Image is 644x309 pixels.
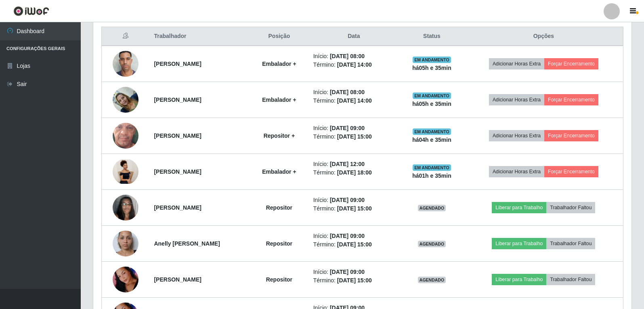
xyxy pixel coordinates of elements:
strong: Embalador + [262,97,296,103]
button: Trabalhador Faltou [546,202,595,213]
strong: [PERSON_NAME] [154,204,201,211]
button: Adicionar Horas Extra [489,130,544,141]
time: [DATE] 09:00 [330,233,365,239]
time: [DATE] 09:00 [330,269,365,275]
time: [DATE] 08:00 [330,89,365,95]
time: [DATE] 15:00 [337,133,372,140]
th: Trabalhador [149,27,250,46]
li: Término: [313,168,395,177]
button: Forçar Encerramento [544,166,598,177]
span: AGENDADO [418,205,446,211]
strong: Repositor + [264,132,295,139]
button: Liberar para Trabalho [492,202,546,213]
th: Opções [464,27,623,46]
button: Trabalhador Faltou [546,274,595,285]
strong: há 04 h e 35 min [412,137,451,143]
li: Término: [313,97,395,105]
strong: Anelly [PERSON_NAME] [154,240,220,247]
img: 1757454184631.jpeg [113,160,138,183]
button: Liberar para Trabalho [492,238,546,249]
button: Adicionar Horas Extra [489,94,544,105]
time: [DATE] 09:00 [330,197,365,203]
button: Liberar para Trabalho [492,274,546,285]
button: Forçar Encerramento [544,130,598,141]
strong: Repositor [266,204,292,211]
time: [DATE] 15:00 [337,205,372,212]
li: Término: [313,204,395,213]
span: EM ANDAMENTO [413,57,451,63]
time: [DATE] 14:00 [337,97,372,104]
li: Início: [313,124,395,132]
strong: há 05 h e 35 min [412,101,451,107]
li: Término: [313,240,395,249]
button: Forçar Encerramento [544,58,598,69]
th: Posição [250,27,308,46]
img: CoreUI Logo [13,6,49,16]
time: [DATE] 18:00 [337,169,372,176]
li: Término: [313,276,395,285]
li: Início: [313,160,395,168]
button: Adicionar Horas Extra [489,166,544,177]
strong: Embalador + [262,61,296,67]
strong: [PERSON_NAME] [154,276,201,283]
strong: [PERSON_NAME] [154,97,201,103]
img: 1757604463996.jpeg [113,190,138,225]
th: Status [399,27,464,46]
span: AGENDADO [418,241,446,247]
time: [DATE] 08:00 [330,53,365,59]
time: [DATE] 12:00 [330,161,365,167]
time: [DATE] 14:00 [337,61,372,68]
button: Trabalhador Faltou [546,238,595,249]
span: AGENDADO [418,277,446,283]
strong: [PERSON_NAME] [154,61,201,67]
time: [DATE] 09:00 [330,125,365,131]
button: Forçar Encerramento [544,94,598,105]
strong: [PERSON_NAME] [154,168,201,175]
strong: Embalador + [262,168,296,175]
span: EM ANDAMENTO [413,128,451,135]
strong: [PERSON_NAME] [154,132,201,139]
time: [DATE] 15:00 [337,241,372,248]
li: Início: [313,52,395,61]
li: Início: [313,88,395,97]
button: Adicionar Horas Extra [489,58,544,69]
time: [DATE] 15:00 [337,277,372,284]
li: Término: [313,61,395,69]
strong: Repositor [266,240,292,247]
img: 1698511606496.jpeg [113,46,138,81]
img: 1758033216374.jpeg [113,252,138,308]
img: 1736004574003.jpeg [113,221,138,267]
span: EM ANDAMENTO [413,164,451,171]
li: Término: [313,132,395,141]
strong: há 05 h e 35 min [412,65,451,71]
strong: Repositor [266,276,292,283]
img: 1757951720954.jpeg [113,82,138,117]
li: Início: [313,196,395,204]
li: Início: [313,268,395,276]
span: EM ANDAMENTO [413,92,451,99]
th: Data [308,27,400,46]
img: 1725533937755.jpeg [113,107,138,164]
strong: há 01 h e 35 min [412,172,451,179]
li: Início: [313,232,395,240]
